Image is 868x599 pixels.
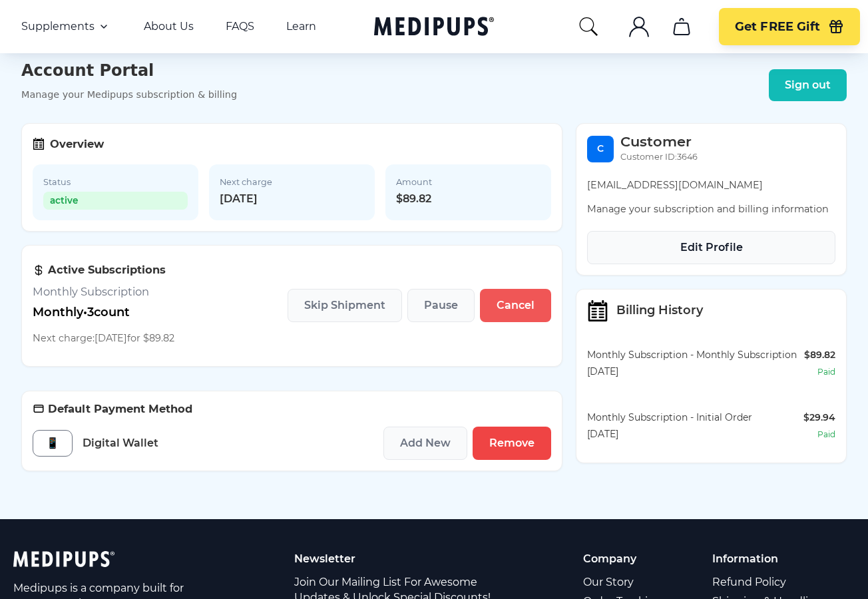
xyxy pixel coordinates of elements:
[220,192,364,206] span: [DATE]
[587,202,835,216] p: Manage your subscription and billing information
[489,437,535,450] span: Remove
[33,430,73,457] div: 📱
[407,289,475,322] button: Pause
[400,437,451,450] span: Add New
[587,178,835,192] p: [EMAIL_ADDRESS][DOMAIN_NAME]
[712,551,825,566] p: Information
[33,402,551,416] h3: Default Payment Method
[424,299,458,312] span: Pause
[578,16,599,37] button: search
[616,303,703,317] h3: Billing History
[817,427,835,441] div: paid
[785,79,831,92] span: Sign out
[33,305,174,319] p: Monthly • 3 count
[587,348,804,362] div: Monthly Subscription - Monthly Subscription
[220,175,364,189] span: Next charge
[620,150,698,164] p: Customer ID: 3646
[83,436,158,450] span: Digital Wallet
[374,14,494,41] a: Medipups
[43,192,188,210] span: active
[587,427,803,441] div: [DATE]
[304,299,385,312] span: Skip Shipment
[803,411,835,425] div: $29.94
[294,551,495,566] p: Newsletter
[226,20,254,33] a: FAQS
[144,20,194,33] a: About Us
[583,551,664,566] p: Company
[817,365,835,379] div: paid
[286,20,316,33] a: Learn
[680,241,743,254] span: Edit Profile
[288,289,402,322] button: Skip Shipment
[33,285,174,299] h3: Monthly Subscription
[21,89,237,100] p: Manage your Medipups subscription & billing
[33,263,174,277] h3: Active Subscriptions
[587,365,804,379] div: [DATE]
[383,427,467,460] button: Add New
[21,19,112,35] button: Supplements
[583,572,664,592] a: Our Story
[21,61,237,80] h1: Account Portal
[33,331,174,345] p: Next charge: [DATE] for $89.82
[396,175,541,189] span: Amount
[712,572,825,592] a: Refund Policy
[769,69,847,101] button: Sign out
[623,11,655,43] button: account
[396,192,541,206] span: $89.82
[620,134,698,148] h2: Customer
[735,19,820,35] span: Get FREE Gift
[50,137,104,151] h3: Overview
[480,289,551,322] button: Cancel
[666,11,698,43] button: cart
[587,231,835,264] button: Edit Profile
[497,299,535,312] span: Cancel
[21,20,95,33] span: Supplements
[804,348,835,362] div: $89.82
[719,8,860,45] button: Get FREE Gift
[473,427,551,460] button: Remove
[43,175,188,189] span: Status
[587,411,803,425] div: Monthly Subscription - Initial Order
